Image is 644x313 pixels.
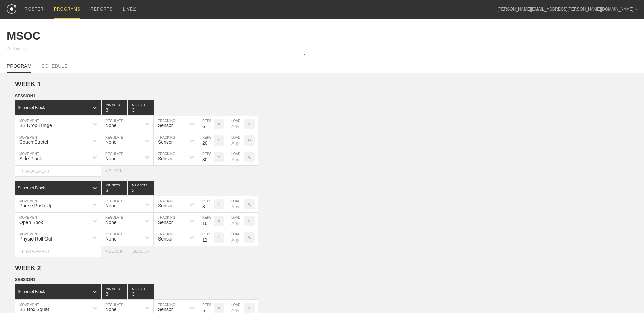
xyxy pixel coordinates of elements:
[18,289,45,294] div: Superset Block
[248,139,251,143] p: %
[218,306,220,310] p: #
[248,236,251,239] p: %
[129,249,156,254] div: + SESSION
[218,203,220,206] p: #
[248,203,251,206] p: %
[227,229,244,246] input: Any
[105,139,116,145] div: None
[158,139,173,145] div: Sensor
[248,219,251,223] p: %
[7,4,16,14] img: logo
[105,156,116,161] div: None
[218,139,220,143] p: #
[105,203,116,208] div: None
[105,123,116,128] div: None
[41,63,67,72] a: SCHEDULE
[158,220,173,225] div: Sensor
[158,156,173,161] div: Sensor
[21,168,24,174] span: +
[19,236,52,242] div: Physio Roll Out
[218,122,220,126] p: #
[128,284,154,299] input: None
[105,169,129,173] div: + BLOCK
[105,220,116,225] div: None
[19,220,43,225] div: Open Book
[610,280,644,313] iframe: Chat Widget
[227,116,244,132] input: Any
[227,132,244,149] input: Any
[227,196,244,212] input: Any
[15,277,35,282] span: SESSION 1
[248,306,251,310] p: %
[158,307,173,312] div: Sensor
[19,156,42,161] div: Side Plank
[19,123,52,128] div: BB Drop Lunge
[128,181,154,195] input: None
[227,213,244,229] input: Any
[158,123,173,128] div: Sensor
[248,122,251,126] p: %
[7,63,31,73] a: PROGRAM
[15,80,41,88] span: WEEK 1
[218,155,220,159] p: #
[635,7,637,12] div: ▼
[18,105,45,110] div: Superset Block
[18,186,45,190] div: Superset Block
[218,219,220,223] p: #
[105,249,129,254] div: + BLOCK
[15,93,35,98] span: SESSION 1
[15,166,101,177] div: MOVEMENT
[15,246,101,257] div: MOVEMENT
[158,236,173,242] div: Sensor
[105,236,116,242] div: None
[19,203,52,208] div: Pause Push Up
[128,100,154,115] input: None
[248,155,251,159] p: %
[15,264,41,272] span: WEEK 2
[19,139,50,145] div: Couch Stretch
[21,248,24,254] span: +
[19,307,49,312] div: BB Box Squat
[218,236,220,239] p: #
[105,307,116,312] div: None
[158,203,173,208] div: Sensor
[227,149,244,165] input: Any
